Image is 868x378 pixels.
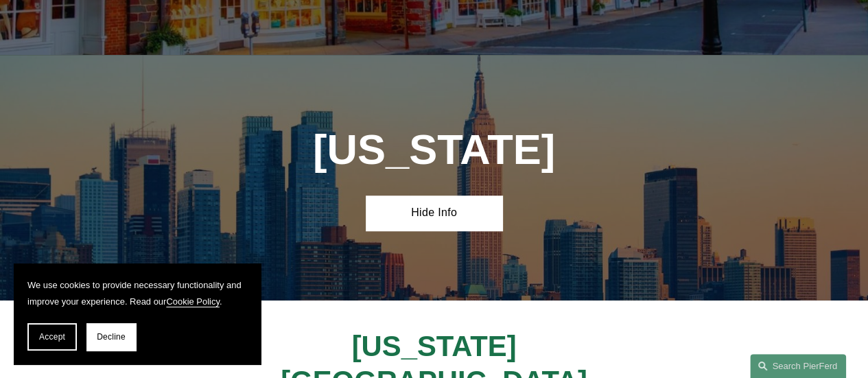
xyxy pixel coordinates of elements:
section: Cookie banner [14,263,261,364]
p: We use cookies to provide necessary functionality and improve your experience. Read our . [27,277,247,309]
span: Decline [97,332,126,342]
a: Hide Info [366,196,502,231]
button: Accept [27,323,77,351]
a: Cookie Policy [166,296,220,307]
h1: [US_STATE] [264,126,604,174]
span: Accept [39,332,65,342]
button: Decline [86,323,136,351]
a: Search this site [750,354,846,378]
